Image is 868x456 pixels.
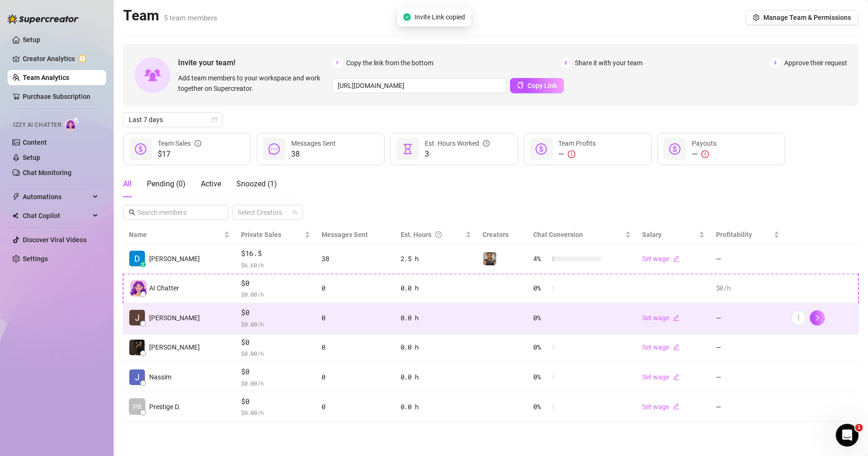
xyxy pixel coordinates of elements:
a: Set wageedit [642,343,680,351]
span: 0 % [533,313,548,323]
button: Copy Link [510,78,564,93]
h2: Team [123,7,217,25]
th: Name [123,226,235,244]
span: [PERSON_NAME] [149,254,200,264]
span: Add team members to your workspace and work together on Supercreator. [178,73,328,94]
span: Snoozed ( 1 ) [236,179,277,188]
span: $ 6.60 /h [241,260,310,270]
span: message [268,143,280,155]
span: Automations [23,189,90,204]
span: question-circle [483,138,490,149]
span: setting [753,14,760,21]
span: question-circle [435,229,442,240]
a: Content [23,139,47,146]
div: 0.0 h [401,283,471,293]
span: 2 [561,58,571,68]
span: 1 [855,424,863,431]
span: info-circle [195,138,201,149]
span: [PERSON_NAME] [149,342,200,352]
div: 0 [322,402,389,412]
span: check-circle [403,13,411,21]
span: hourglass [402,143,413,155]
span: exclamation-circle [568,150,575,158]
span: dollar-circle [536,143,547,155]
span: Chat Copilot [23,208,90,223]
span: $16.5 [241,248,310,259]
span: Active [201,179,221,188]
input: Search members [137,207,215,218]
img: izzy-ai-chatter-avatar-DDCN_rTZ.svg [130,280,147,297]
span: 0 % [533,402,548,412]
div: $0 /h [716,283,779,293]
img: madison [483,252,496,265]
div: All [123,178,132,190]
span: Profitability [716,231,752,238]
span: edit [673,255,680,262]
span: $ 0.00 /h [241,319,310,329]
a: Creator Analytics exclamation-circle [23,51,98,66]
span: dollar-circle [669,143,680,155]
span: Name [129,229,222,240]
span: Payouts [692,140,716,147]
span: Izzy AI Chatter [13,121,61,130]
span: Private Sales [241,231,281,238]
span: Invite your team! [178,57,332,69]
td: — [710,333,785,363]
a: Setup [23,154,40,161]
span: Copy Link [528,82,557,89]
span: $0 [241,307,310,318]
div: 0.0 h [401,372,471,382]
span: AI Chatter [149,283,179,293]
div: 0 [322,313,389,323]
span: edit [673,374,680,380]
span: Messages Sent [291,140,336,147]
span: [PERSON_NAME] [149,313,200,323]
img: AI Chatter [65,117,80,131]
a: Set wageedit [642,255,680,263]
span: $0 [241,278,310,289]
div: 0 [322,283,389,293]
td: — [710,244,785,274]
img: Chat Copilot [12,212,18,219]
img: James Darbyshir… [129,310,145,325]
span: copy [517,82,524,88]
span: $ 0.00 /h [241,408,310,417]
div: Team Sales [158,138,201,149]
span: $ 0.00 /h [241,349,310,358]
div: 0 [322,342,389,352]
span: Last 7 days [129,113,217,127]
span: 3 [770,58,780,68]
span: Invite Link copied [414,12,465,22]
span: Team Profits [558,140,596,147]
span: edit [673,344,680,351]
span: Messages Sent [322,231,368,238]
a: Chat Monitoring [23,169,72,176]
img: Nassim [129,369,145,385]
span: $ 0.00 /h [241,289,310,299]
div: 2.5 h [401,254,471,264]
span: calendar [212,117,217,123]
td: — [710,362,785,392]
span: Salary [642,231,662,238]
span: Copy the link from the bottom [346,58,433,68]
a: Set wageedit [642,373,680,381]
span: PR [133,402,142,412]
span: $17 [158,149,201,160]
span: Share it with your team [575,58,643,68]
span: 5 team members [164,14,217,22]
span: 0 % [533,342,548,352]
a: Team Analytics [23,74,69,81]
div: — [558,149,596,160]
div: Est. Hours Worked [425,138,490,149]
a: Set wageedit [642,314,680,322]
div: Pending ( 0 ) [147,178,186,190]
img: Daniel jones [129,251,145,266]
button: Manage Team & Permissions [745,10,859,25]
th: Creators [477,226,528,244]
span: Nassim [149,372,171,382]
span: dollar-circle [135,143,146,155]
img: logo-BBDzfeDw.svg [8,14,79,24]
span: 3 [425,149,490,160]
span: right [814,315,821,321]
a: Discover Viral Videos [23,236,87,244]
